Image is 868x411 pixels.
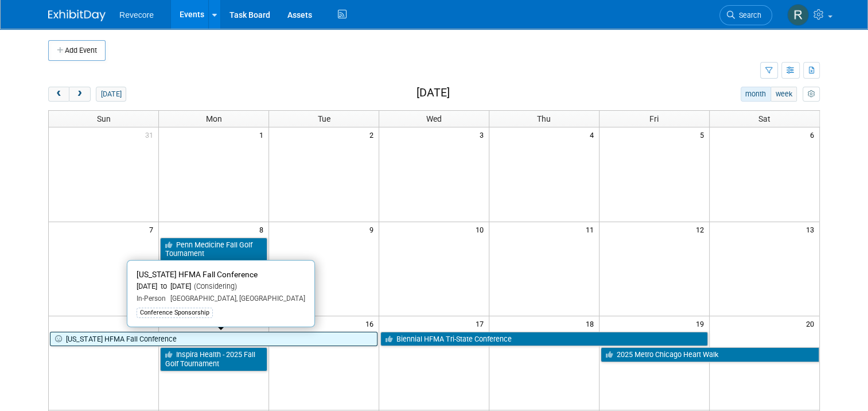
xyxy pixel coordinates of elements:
[589,127,599,142] span: 4
[478,127,489,142] span: 3
[137,308,213,318] div: Conference Sponsorship
[585,222,599,236] span: 11
[96,87,126,102] button: [DATE]
[474,316,489,331] span: 17
[474,222,489,236] span: 10
[69,87,90,102] button: next
[48,10,106,21] img: ExhibitDay
[97,114,111,123] span: Sun
[48,87,69,102] button: prev
[770,87,797,102] button: week
[48,40,106,61] button: Add Event
[741,87,771,102] button: month
[809,127,819,142] span: 6
[160,238,267,261] a: Penn Medicine Fall Golf Tournament
[258,127,268,142] span: 1
[368,222,379,236] span: 9
[364,316,379,331] span: 16
[695,222,709,236] span: 12
[787,4,809,26] img: Rachael Sires
[699,127,709,142] span: 5
[719,5,772,25] a: Search
[585,316,599,331] span: 18
[805,316,819,331] span: 20
[119,10,154,20] span: Revecore
[805,222,819,236] span: 13
[417,87,450,99] h2: [DATE]
[160,347,267,371] a: Inspira Health - 2025 Fall Golf Tournament
[380,332,708,347] a: Biennial HFMA Tri-State Conference
[601,347,819,362] a: 2025 Metro Chicago Heart Walk
[166,294,305,303] span: [GEOGRAPHIC_DATA], [GEOGRAPHIC_DATA]
[318,114,330,123] span: Tue
[758,114,770,123] span: Sat
[137,270,258,279] span: [US_STATE] HFMA Fall Conference
[144,127,158,142] span: 31
[803,87,820,102] button: myCustomButton
[137,294,166,303] span: In-Person
[735,11,761,20] span: Search
[537,114,551,123] span: Thu
[137,282,305,292] div: [DATE] to [DATE]
[148,222,158,236] span: 7
[258,222,268,236] span: 8
[368,127,379,142] span: 2
[649,114,659,123] span: Fri
[426,114,442,123] span: Wed
[50,332,377,347] a: [US_STATE] HFMA Fall Conference
[206,114,222,123] span: Mon
[695,316,709,331] span: 19
[191,282,237,290] span: (Considering)
[807,91,815,98] i: Personalize Calendar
